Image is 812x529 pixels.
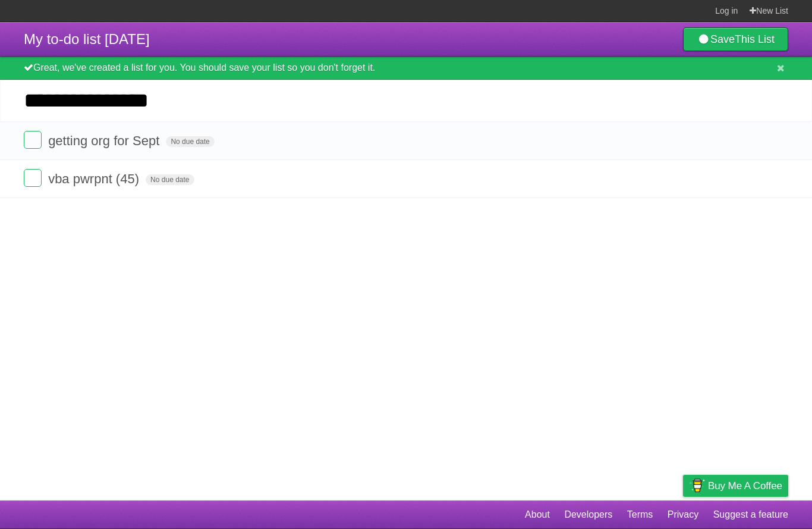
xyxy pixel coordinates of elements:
label: Done [24,131,42,149]
span: My to-do list [DATE] [24,31,150,47]
a: Terms [627,503,653,526]
a: Buy me a coffee [683,475,788,497]
span: No due date [166,136,214,147]
a: Privacy [668,503,698,526]
label: Done [24,169,42,187]
b: This List [735,33,775,45]
span: getting org for Sept [48,133,162,148]
span: Buy me a coffee [708,475,782,496]
a: About [525,503,550,526]
img: Buy me a coffee [689,475,705,496]
span: vba pwrpnt (45) [48,171,142,186]
a: SaveThis List [683,27,788,51]
span: No due date [146,174,194,185]
a: Developers [564,503,612,526]
a: Suggest a feature [713,503,788,526]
